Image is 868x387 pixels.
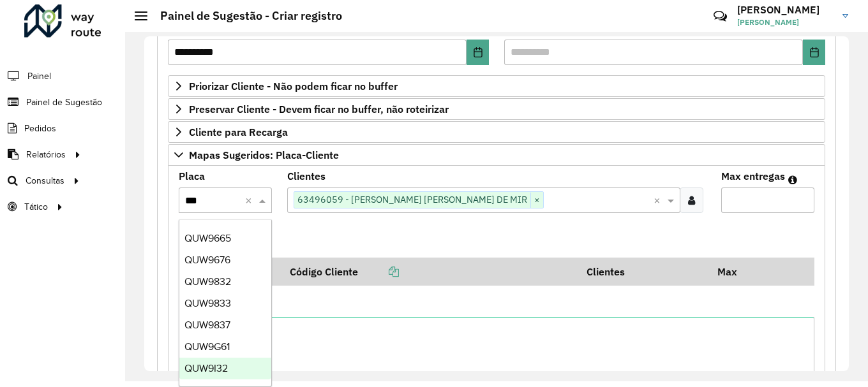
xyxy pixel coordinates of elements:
span: QUW9676 [184,254,230,265]
span: QUW9I32 [184,363,228,374]
th: Clientes [578,258,709,285]
span: QUW9665 [184,233,231,244]
span: 63496059 - [PERSON_NAME] [PERSON_NAME] DE MIR [294,192,530,207]
a: Mapas Sugeridos: Placa-Cliente [168,144,825,166]
button: Choose Date [803,40,825,65]
label: Max entregas [721,168,785,184]
span: QUW9833 [184,298,231,309]
label: Clientes [287,168,325,184]
h2: Painel de Sugestão - Criar registro [147,9,342,23]
span: Mapas Sugeridos: Placa-Cliente [189,150,339,160]
span: Consultas [26,174,64,187]
a: Priorizar Cliente - Não podem ficar no buffer [168,75,825,97]
span: Tático [24,200,48,214]
span: Cliente para Recarga [189,127,288,137]
a: Copiar [358,265,399,278]
span: QUW9837 [184,319,230,330]
th: Código Cliente [281,258,578,285]
em: Máximo de clientes que serão colocados na mesma rota com os clientes informados [788,175,797,185]
span: Clear all [654,193,664,208]
span: Clear all [245,193,256,208]
span: Relatórios [26,148,66,161]
h3: [PERSON_NAME] [737,4,833,16]
a: Preservar Cliente - Devem ficar no buffer, não roteirizar [168,98,825,120]
label: Placa [179,168,205,184]
span: QUW9G61 [184,341,230,352]
span: Painel de Sugestão [26,96,102,109]
th: Max [709,258,760,285]
span: Preservar Cliente - Devem ficar no buffer, não roteirizar [189,104,449,114]
a: Contato Rápido [707,3,734,30]
span: QUW9832 [184,276,231,287]
span: [PERSON_NAME] [737,17,833,28]
span: Pedidos [24,122,56,135]
span: Priorizar Cliente - Não podem ficar no buffer [189,81,398,91]
span: Painel [27,69,51,83]
span: × [530,193,543,208]
button: Choose Date [467,40,489,65]
a: Cliente para Recarga [168,121,825,143]
ng-dropdown-panel: Options list [179,219,272,387]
